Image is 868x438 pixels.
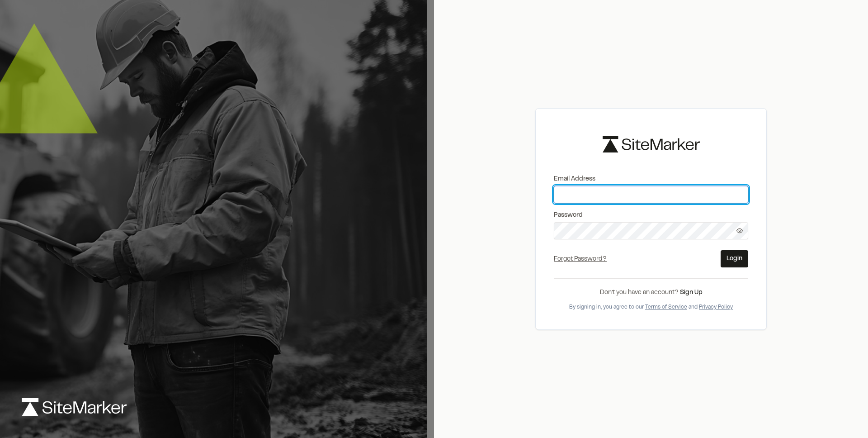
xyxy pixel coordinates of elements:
button: Terms of Service [645,303,687,311]
div: Don’t you have an account? [554,288,748,298]
label: Password [554,210,748,220]
img: logo-white-rebrand.svg [22,398,127,416]
img: logo-black-rebrand.svg [603,136,700,152]
div: By signing in, you agree to our and [554,303,748,311]
label: Email Address [554,174,748,184]
button: Login [721,250,748,267]
a: Forgot Password? [554,257,607,262]
button: Privacy Policy [699,303,733,311]
a: Sign Up [680,290,703,295]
